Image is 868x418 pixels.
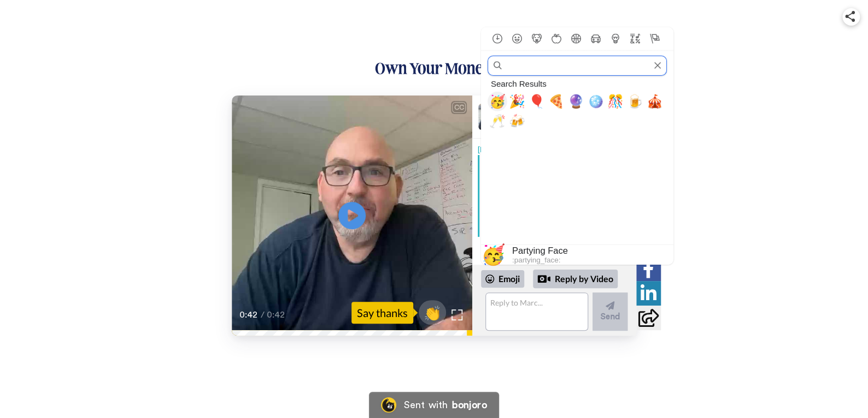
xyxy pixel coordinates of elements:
span: 0:42 [267,308,286,321]
div: Reply by Video [537,272,550,285]
span: 0:42 [239,308,259,321]
img: Profile Image [478,104,505,130]
div: CC [452,102,466,113]
img: ic_share.svg [845,11,855,22]
div: [PERSON_NAME] [472,139,636,155]
button: 👏 [419,300,446,325]
span: 👏 [419,304,446,321]
div: Say thanks [351,302,413,324]
button: Send [593,292,627,331]
span: / [261,308,265,321]
img: logo [374,58,494,79]
div: Reply by Video [533,270,618,288]
div: Emoji [481,270,524,288]
img: Full screen [451,309,462,320]
div: Send [PERSON_NAME] a reply. [472,241,636,281]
